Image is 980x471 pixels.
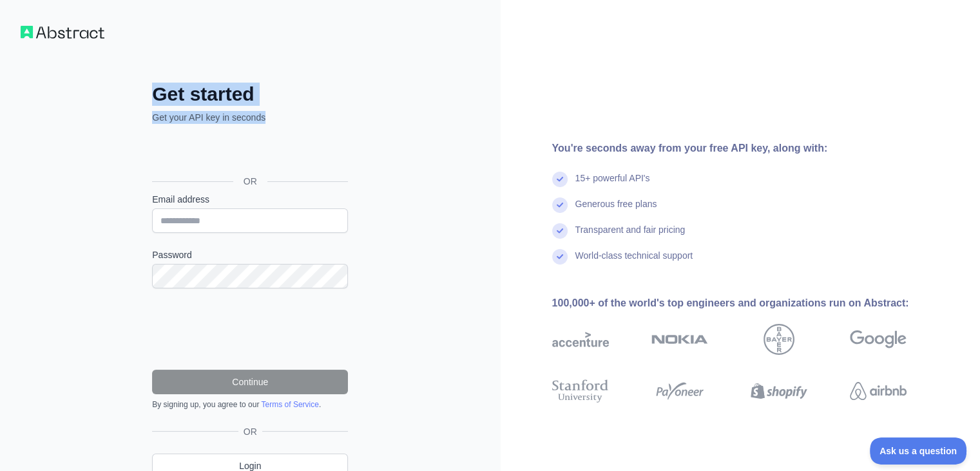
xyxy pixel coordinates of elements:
[552,249,568,265] img: check mark
[552,324,609,355] img: accenture
[870,437,967,465] iframe: Toggle Customer Support
[850,324,907,355] img: google
[575,249,693,275] div: World-class technical support
[233,175,267,188] span: OR
[152,248,348,261] label: Password
[152,370,348,394] button: Continue
[651,377,708,405] img: payoneer
[152,111,348,124] p: Get your API key in seconds
[764,324,794,355] img: bayer
[552,197,568,213] img: check mark
[152,83,348,106] h2: Get started
[552,223,568,239] img: check mark
[21,26,104,39] img: Workflow
[152,193,348,206] label: Email address
[575,172,650,197] div: 15+ powerful API's
[651,324,708,355] img: nokia
[751,377,807,405] img: shopify
[575,223,686,249] div: Transparent and fair pricing
[552,377,609,405] img: stanford university
[152,304,348,354] iframe: reCAPTCHA
[575,197,657,223] div: Generous free plans
[850,377,907,405] img: airbnb
[552,141,948,156] div: You're seconds away from your free API key, along with:
[238,425,262,438] span: OR
[552,172,568,187] img: check mark
[261,400,318,409] a: Terms of Service
[152,399,348,410] div: By signing up, you agree to our .
[146,138,352,166] iframe: Sign in with Google Button
[552,296,948,311] div: 100,000+ of the world's top engineers and organizations run on Abstract:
